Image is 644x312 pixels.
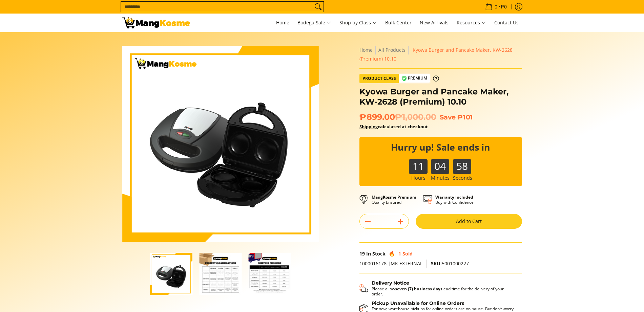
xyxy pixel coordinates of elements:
span: Kyowa Burger and Pancake Maker, KW-2628 (Premium) 10.10 [359,47,513,62]
button: Shipping & Delivery [359,280,515,296]
span: Home [276,19,289,26]
del: ₱1,000.00 [395,112,436,122]
img: premium-badge-icon.webp [401,76,407,81]
button: Subtract [360,216,376,227]
a: Resources [453,14,490,32]
span: Resources [457,19,486,27]
span: ₱899.00 [359,112,436,122]
h1: Kyowa Burger and Pancake Maker, KW-2628 (Premium) 10.10 [359,87,522,107]
nav: Breadcrumbs [359,46,522,63]
a: Contact Us [491,14,522,32]
a: Home [359,47,373,53]
a: Bulk Center [382,14,415,32]
span: Bulk Center [385,19,412,26]
b: 04 [431,159,449,167]
b: 11 [409,159,427,167]
span: Premium [399,74,430,83]
span: ₱0 [500,4,508,9]
span: Sold [402,250,413,257]
a: Shipping [359,124,378,130]
img: Kyowa Burger and Pancake Maker, KW-2628 (Premium) 10.10-2 [199,253,242,295]
span: SKU: [431,260,442,267]
button: Add [392,216,409,227]
strong: calculated at checkout [359,124,428,130]
a: All Products [378,47,406,53]
img: Kyowa Burger and Pancake Maker - Black (Premium) l Mang Kosme [122,17,190,28]
span: Product Class [360,74,399,83]
p: Quality Ensured [372,195,416,205]
span: 5001000227 [431,260,469,267]
nav: Main Menu [197,14,522,32]
a: Product Class Premium [359,74,439,83]
img: kyowa-burger-and-pancake-maker-premium-full-view-mang-kosme [150,253,192,295]
span: Bodega Sale [297,19,331,27]
span: ₱101 [457,113,473,121]
span: 0 [494,4,498,9]
a: New Arrivals [416,14,452,32]
span: 1 [398,250,401,257]
strong: MangKosme Premium [372,194,416,200]
a: Bodega Sale [294,14,335,32]
a: Home [273,14,293,32]
span: Contact Us [494,19,519,26]
span: In Stock [366,250,386,257]
span: 1000016178 |MK EXTERNAL [359,260,422,267]
a: Shop by Class [336,14,380,32]
p: Buy with Confidence [435,195,474,205]
img: Kyowa Burger and Pancake Maker, KW-2628 (Premium) 10.10-3 [248,253,291,295]
span: • [483,3,509,10]
span: 19 [359,250,365,257]
img: kyowa-burger-and-pancake-maker-premium-full-view-mang-kosme [122,46,319,242]
span: Shop by Class [339,19,377,27]
span: Save [440,113,456,121]
b: 58 [453,159,471,167]
button: Add to Cart [416,214,522,229]
strong: Pickup Unavailable for Online Orders [372,300,464,306]
strong: Delivery Notice [372,280,409,286]
p: Please allow lead time for the delivery of your order. [372,286,515,296]
span: New Arrivals [420,19,449,26]
strong: Warranty Included [435,194,473,200]
strong: seven (7) business days [395,286,442,292]
button: Search [313,2,324,12]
